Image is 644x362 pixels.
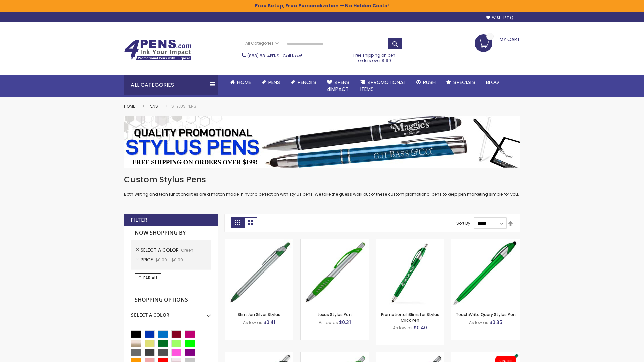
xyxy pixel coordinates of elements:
[469,320,488,325] span: As low as
[243,320,262,325] span: As low as
[124,116,520,168] img: Stylus Pens
[381,312,439,323] a: Promotional iSlimster Stylus Click Pen
[456,220,470,226] label: Sort By
[181,247,193,253] span: Green
[138,275,158,281] span: Clear All
[441,75,481,90] a: Specials
[135,273,161,283] a: Clear All
[355,75,411,97] a: 4PROMOTIONALITEMS
[131,293,211,307] strong: Shopping Options
[451,352,520,358] a: iSlimster II - Full Color-Green
[481,75,504,90] a: Blog
[237,79,251,86] span: Home
[245,41,279,46] span: All Categories
[124,39,191,61] img: 4Pens Custom Pens and Promotional Products
[455,312,516,317] a: TouchWrite Query Stylus Pen
[171,103,196,109] strong: Stylus Pens
[238,312,280,317] a: Slim Jen Silver Stylus
[301,239,369,307] img: Lexus Stylus Pen-Green
[131,226,211,240] strong: Now Shopping by
[149,103,158,109] a: Pens
[141,256,155,263] span: Price
[376,352,444,358] a: Lexus Metallic Stylus Pen-Green
[225,75,256,90] a: Home
[301,352,369,358] a: Boston Silver Stylus Pen-Green
[247,53,302,59] span: - Call Now!
[411,75,441,90] a: Rush
[155,257,183,263] span: $0.00 - $0.99
[339,319,351,326] span: $0.31
[376,239,444,244] a: Promotional iSlimster Stylus Click Pen-Green
[124,174,520,197] div: Both writing and tech functionalities are a match made in hybrid perfection with stylus pens. We ...
[141,247,181,253] span: Select A Color
[453,79,475,86] span: Specials
[346,50,403,63] div: Free shipping on pen orders over $199
[231,217,244,228] strong: Grid
[376,239,444,307] img: Promotional iSlimster Stylus Click Pen-Green
[486,79,499,86] span: Blog
[268,79,280,86] span: Pens
[327,79,350,93] span: 4Pens 4impact
[131,307,211,318] div: Select A Color
[285,75,322,90] a: Pencils
[124,103,135,109] a: Home
[124,75,218,95] div: All Categories
[489,319,502,326] span: $0.35
[360,79,406,93] span: 4PROMOTIONAL ITEMS
[423,79,436,86] span: Rush
[301,239,369,244] a: Lexus Stylus Pen-Green
[298,79,316,86] span: Pencils
[486,15,513,20] a: Wishlist
[322,75,355,97] a: 4Pens4impact
[247,53,279,59] a: (888) 88-4PENS
[225,352,293,358] a: Boston Stylus Pen-Green
[451,239,520,244] a: TouchWrite Query Stylus Pen-Green
[451,239,520,307] img: TouchWrite Query Stylus Pen-Green
[242,38,282,49] a: All Categories
[225,239,293,244] a: Slim Jen Silver Stylus-Green
[131,216,147,224] strong: Filter
[319,320,338,325] span: As low as
[318,312,352,317] a: Lexus Stylus Pen
[263,319,275,326] span: $0.41
[225,239,293,307] img: Slim Jen Silver Stylus-Green
[256,75,285,90] a: Pens
[393,325,413,331] span: As low as
[414,324,427,331] span: $0.40
[124,174,520,185] h1: Custom Stylus Pens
